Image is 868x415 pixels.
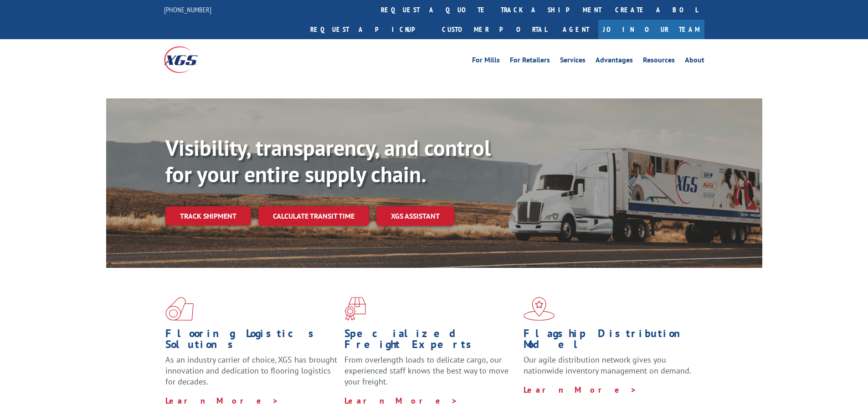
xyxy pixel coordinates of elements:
[165,133,491,188] b: Visibility, transparency, and control for your entire supply chain.
[165,354,337,387] span: As an industry carrier of choice, XGS has brought innovation and dedication to flooring logistics...
[376,206,454,226] a: XGS ASSISTANT
[524,328,696,354] h1: Flagship Distribution Model
[165,297,194,321] img: xgs-icon-total-supply-chain-intelligence-red
[524,384,637,395] a: Learn More >
[164,5,211,14] a: [PHONE_NUMBER]
[598,20,704,39] a: Join Our Team
[344,354,517,395] p: From overlength loads to delicate cargo, our experienced staff knows the best way to move your fr...
[165,328,338,354] h1: Flooring Logistics Solutions
[560,56,586,67] a: Services
[472,56,500,67] a: For Mills
[554,20,598,39] a: Agent
[344,395,458,406] a: Learn More >
[258,206,369,226] a: Calculate transit time
[596,56,633,67] a: Advantages
[165,395,279,406] a: Learn More >
[524,297,555,321] img: xgs-icon-flagship-distribution-model-red
[303,20,435,39] a: Request a pickup
[344,297,366,321] img: xgs-icon-focused-on-flooring-red
[435,20,554,39] a: Customer Portal
[685,56,704,67] a: About
[165,206,251,225] a: Track shipment
[344,328,517,354] h1: Specialized Freight Experts
[643,56,675,67] a: Resources
[510,56,550,67] a: For Retailers
[524,354,691,376] span: Our agile distribution network gives you nationwide inventory management on demand.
